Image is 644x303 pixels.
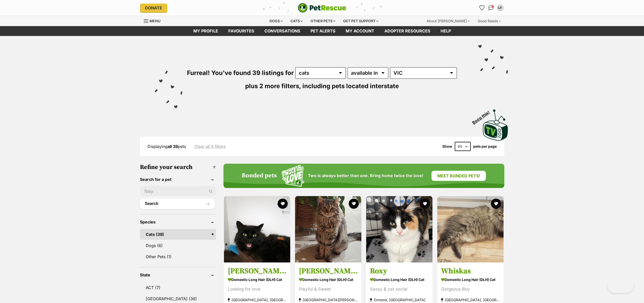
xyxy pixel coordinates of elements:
input: Toby [140,186,216,196]
div: Cats [287,16,306,26]
header: State [140,273,216,277]
span: Boop this! [471,107,494,125]
strong: all 39 [168,144,178,149]
a: Menu [144,16,164,25]
button: favourite [349,199,359,209]
span: Displaying pets [148,144,186,149]
h3: [PERSON_NAME] [299,266,358,276]
a: Cats (39) [140,229,216,240]
a: conversations [259,26,305,36]
img: PetRescue TV logo [483,109,508,141]
a: ACT (7) [140,282,216,293]
div: Looking for love [228,286,286,293]
a: My account [341,26,379,36]
img: Tito - Domestic Long Hair (DLH) Cat [224,196,290,262]
button: favourite [491,199,501,209]
iframe: Help Scout Beacon - Open [607,278,634,293]
div: LY [498,5,503,10]
header: Search for a pet [140,177,216,182]
button: My account [496,4,504,12]
a: My profile [188,26,223,36]
ul: Account quick links [478,4,504,12]
h3: Refine your search [140,164,216,171]
a: Pet alerts [305,26,341,36]
h4: Bonded pets [242,172,277,179]
h3: [PERSON_NAME] [228,266,286,276]
strong: Domestic Long Hair (DLH) Cat [299,276,358,283]
a: Boop this! [483,105,508,142]
div: Playful & Sweet [299,286,358,293]
a: Help [435,26,456,36]
div: Good Reads [474,16,504,26]
strong: Domestic Long Hair (DLH) Cat [370,276,429,283]
label: pets per page [473,144,497,148]
span: plus 2 more filters, [245,82,301,90]
header: Species [140,220,216,224]
a: Donate [140,4,167,12]
span: Furreal! You've found 39 listings for [187,69,294,77]
h3: Roxy [370,266,429,276]
img: chat-41dd97257d64d25036548639549fe6c8038ab92f7586957e7f3b1b290dea8141.svg [488,5,494,10]
strong: Domestic Long Hair (DLH) Cat [441,276,500,283]
span: Two is always better than one. Bring home twice the love! [308,173,423,178]
img: Roxy - Domestic Long Hair (DLH) Cat [366,196,432,262]
a: Favourites [223,26,259,36]
div: Other pets [307,16,339,26]
div: Gorgeous Boy [441,286,500,293]
a: Clear all 4 filters [194,144,226,149]
img: logo-cat-932fe2b9b8326f06289b0f2fb663e598f794de774fb13d1741a6617ecf9a85b4.svg [298,3,346,13]
a: Conversations [487,4,495,12]
div: Sassy & cat social [370,286,429,293]
a: Favourites [478,4,486,12]
a: Adopter resources [379,26,435,36]
div: Get pet support [340,16,382,26]
img: Squiggle [282,165,304,187]
span: Show [442,144,452,148]
div: Dogs [266,16,286,26]
button: favourite [278,199,288,209]
strong: Domestic Long Hair (DLH) Cat [228,276,286,283]
a: Dogs (6) [140,240,216,251]
button: Search [140,199,215,209]
img: Whiskas - Domestic Long Hair (DLH) Cat [437,196,504,262]
button: favourite [420,199,430,209]
span: Menu [150,19,160,23]
h3: Whiskas [441,266,500,276]
span: including pets located interstate [302,82,399,90]
img: Jon Snow - Domestic Long Hair (DLH) Cat [295,196,361,262]
a: Other Pets (1) [140,251,216,262]
a: PetRescue [298,3,346,13]
a: Meet bonded pets! [431,171,486,181]
div: About [PERSON_NAME] [423,16,473,26]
